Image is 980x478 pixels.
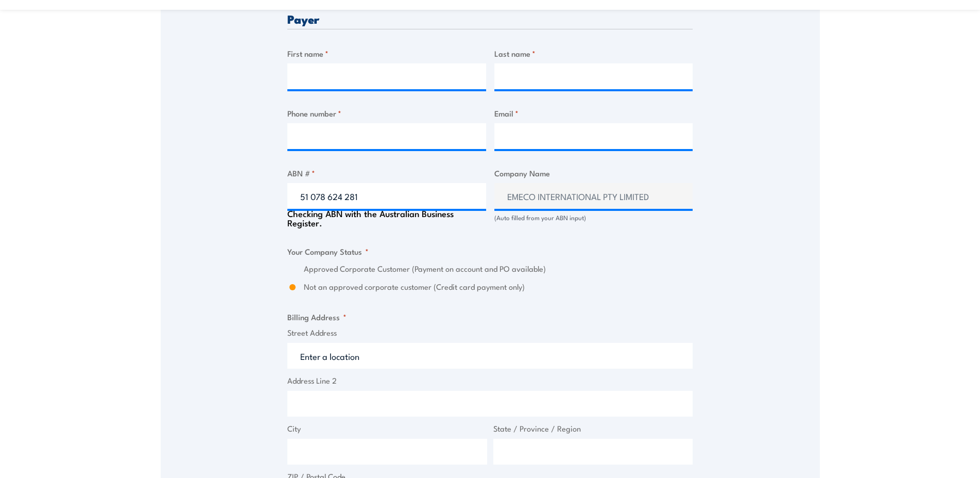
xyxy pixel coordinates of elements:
[287,423,487,435] label: City
[494,167,693,179] label: Company Name
[304,263,693,275] label: Approved Corporate Customer (Payment on account and PO available)
[287,327,693,339] label: Street Address
[287,13,693,25] h3: Payer
[494,47,693,59] label: Last name
[287,245,369,257] legend: Your Company Status
[304,281,693,293] label: Not an approved corporate customer (Credit card payment only)
[287,107,486,119] label: Phone number
[494,213,693,223] div: (Auto filled from your ABN input)
[287,375,693,387] label: Address Line 2
[287,167,486,179] label: ABN #
[287,343,693,369] input: Enter a location
[287,209,486,227] div: Checking ABN with the Australian Business Register.
[493,423,693,435] label: State / Province / Region
[287,47,486,59] label: First name
[494,107,693,119] label: Email
[287,311,347,323] legend: Billing Address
